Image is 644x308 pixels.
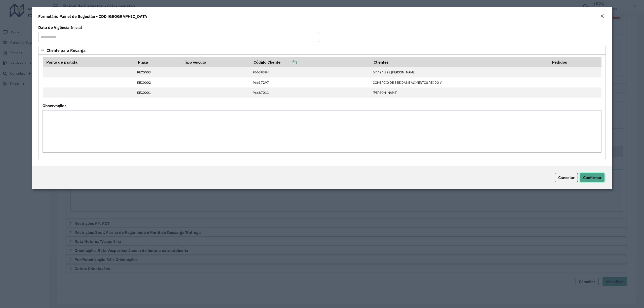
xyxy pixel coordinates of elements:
td: 57.494.823 [PERSON_NAME] [370,67,548,77]
th: Clientes [370,57,548,67]
td: REC0001 [135,87,181,98]
div: Cliente para Recarga [38,55,606,159]
td: 96687011 [250,87,370,98]
th: Código Cliente [250,57,370,67]
a: Cliente para Recarga [38,46,606,55]
label: Data de Vigência Inicial [38,24,82,30]
th: Placa [135,57,181,67]
button: Cancelar [555,173,578,182]
td: REC0003 [135,67,181,77]
td: 96639384 [250,67,370,77]
span: Confirmar [583,175,601,180]
h4: Formulário Painel de Sugestão - CDD [GEOGRAPHIC_DATA] [38,13,148,19]
th: Ponto de partida [43,57,135,67]
td: COMERCIO DE BEBIDAS E ALIMENTOS REI DO V [370,77,548,87]
th: Pedidos [548,57,601,67]
span: Cliente para Recarga [47,48,86,52]
td: REC0002 [135,77,181,87]
span: Cancelar [558,175,575,180]
label: Observações [43,103,66,109]
button: Confirmar [580,173,605,182]
th: Tipo veículo [180,57,250,67]
td: [PERSON_NAME] [370,87,548,98]
a: Copiar [280,60,297,65]
button: Close [599,13,606,20]
em: Fechar [600,14,604,18]
td: 96637297 [250,77,370,87]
